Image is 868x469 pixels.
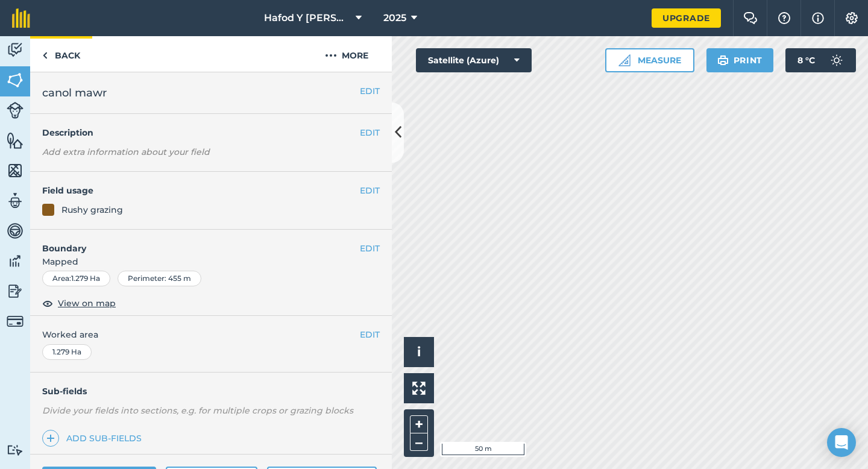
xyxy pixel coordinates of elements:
[360,184,380,197] button: EDIT
[42,296,116,310] button: View on map
[42,344,92,360] div: 1.279 Ha
[825,48,849,72] img: svg+xml;base64,PD94bWwgdmVyc2lvbj0iMS4wIiBlbmNvZGluZz0idXRmLTgiPz4KPCEtLSBHZW5lcmF0b3I6IEFkb2JlIE...
[7,71,24,89] img: svg+xml;base64,PHN2ZyB4bWxucz0iaHR0cDovL3d3dy53My5vcmcvMjAwMC9zdmciIHdpZHRoPSI1NiIgaGVpZ2h0PSI2MC...
[360,126,380,139] button: EDIT
[7,313,24,330] img: svg+xml;base64,PD94bWwgdmVyc2lvbj0iMS4wIiBlbmNvZGluZz0idXRmLTgiPz4KPCEtLSBHZW5lcmF0b3I6IEFkb2JlIE...
[827,428,856,457] div: Open Intercom Messenger
[264,11,351,25] span: Hafod Y [PERSON_NAME]
[777,12,791,24] img: A question mark icon
[61,203,123,216] div: Rushy grazing
[30,36,92,72] a: Back
[412,382,426,395] img: Four arrows, one pointing top left, one top right, one bottom right and the last bottom left
[410,415,428,433] button: +
[42,126,380,139] h4: Description
[7,444,24,456] img: svg+xml;base64,PD94bWwgdmVyc2lvbj0iMS4wIiBlbmNvZGluZz0idXRmLTgiPz4KPCEtLSBHZW5lcmF0b3I6IEFkb2JlIE...
[7,252,24,270] img: svg+xml;base64,PD94bWwgdmVyc2lvbj0iMS4wIiBlbmNvZGluZz0idXRmLTgiPz4KPCEtLSBHZW5lcmF0b3I6IEFkb2JlIE...
[301,36,392,72] button: More
[7,131,24,150] img: svg+xml;base64,PHN2ZyB4bWxucz0iaHR0cDovL3d3dy53My5vcmcvMjAwMC9zdmciIHdpZHRoPSI1NiIgaGVpZ2h0PSI2MC...
[325,48,337,63] img: svg+xml;base64,PHN2ZyB4bWxucz0iaHR0cDovL3d3dy53My5vcmcvMjAwMC9zdmciIHdpZHRoPSIyMCIgaGVpZ2h0PSIyNC...
[30,385,392,398] h4: Sub-fields
[42,405,353,416] em: Divide your fields into sections, e.g. for multiple crops or grazing blocks
[42,84,107,101] span: canol mawr
[652,8,721,28] a: Upgrade
[404,337,434,367] button: i
[118,271,201,286] div: Perimeter : 455 m
[42,271,110,286] div: Area : 1.279 Ha
[7,102,24,119] img: svg+xml;base64,PD94bWwgdmVyc2lvbj0iMS4wIiBlbmNvZGluZz0idXRmLTgiPz4KPCEtLSBHZW5lcmF0b3I6IEFkb2JlIE...
[717,53,729,68] img: svg+xml;base64,PHN2ZyB4bWxucz0iaHR0cDovL3d3dy53My5vcmcvMjAwMC9zdmciIHdpZHRoPSIxOSIgaGVpZ2h0PSIyNC...
[30,255,392,268] span: Mapped
[46,431,55,445] img: svg+xml;base64,PHN2ZyB4bWxucz0iaHR0cDovL3d3dy53My5vcmcvMjAwMC9zdmciIHdpZHRoPSIxNCIgaGVpZ2h0PSIyNC...
[58,297,116,310] span: View on map
[30,230,360,255] h4: Boundary
[42,184,360,197] h4: Field usage
[706,48,774,72] button: Print
[743,12,758,24] img: Two speech bubbles overlapping with the left bubble in the forefront
[360,84,380,98] button: EDIT
[812,11,824,25] img: svg+xml;base64,PHN2ZyB4bWxucz0iaHR0cDovL3d3dy53My5vcmcvMjAwMC9zdmciIHdpZHRoPSIxNyIgaGVpZ2h0PSIxNy...
[383,11,406,25] span: 2025
[7,222,24,240] img: svg+xml;base64,PD94bWwgdmVyc2lvbj0iMS4wIiBlbmNvZGluZz0idXRmLTgiPz4KPCEtLSBHZW5lcmF0b3I6IEFkb2JlIE...
[42,48,48,63] img: svg+xml;base64,PHN2ZyB4bWxucz0iaHR0cDovL3d3dy53My5vcmcvMjAwMC9zdmciIHdpZHRoPSI5IiBoZWlnaHQ9IjI0Ii...
[7,282,24,300] img: svg+xml;base64,PD94bWwgdmVyc2lvbj0iMS4wIiBlbmNvZGluZz0idXRmLTgiPz4KPCEtLSBHZW5lcmF0b3I6IEFkb2JlIE...
[618,54,631,66] img: Ruler icon
[416,48,532,72] button: Satellite (Azure)
[605,48,694,72] button: Measure
[360,242,380,255] button: EDIT
[42,328,380,341] span: Worked area
[797,48,815,72] span: 8 ° C
[844,12,859,24] img: A cog icon
[360,328,380,341] button: EDIT
[42,296,53,310] img: svg+xml;base64,PHN2ZyB4bWxucz0iaHR0cDovL3d3dy53My5vcmcvMjAwMC9zdmciIHdpZHRoPSIxOCIgaGVpZ2h0PSIyNC...
[12,8,30,28] img: fieldmargin Logo
[7,41,24,59] img: svg+xml;base64,PD94bWwgdmVyc2lvbj0iMS4wIiBlbmNvZGluZz0idXRmLTgiPz4KPCEtLSBHZW5lcmF0b3I6IEFkb2JlIE...
[7,192,24,210] img: svg+xml;base64,PD94bWwgdmVyc2lvbj0iMS4wIiBlbmNvZGluZz0idXRmLTgiPz4KPCEtLSBHZW5lcmF0b3I6IEFkb2JlIE...
[417,344,421,359] span: i
[42,430,146,447] a: Add sub-fields
[785,48,856,72] button: 8 °C
[410,433,428,451] button: –
[7,162,24,180] img: svg+xml;base64,PHN2ZyB4bWxucz0iaHR0cDovL3d3dy53My5vcmcvMjAwMC9zdmciIHdpZHRoPSI1NiIgaGVpZ2h0PSI2MC...
[42,146,210,157] em: Add extra information about your field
